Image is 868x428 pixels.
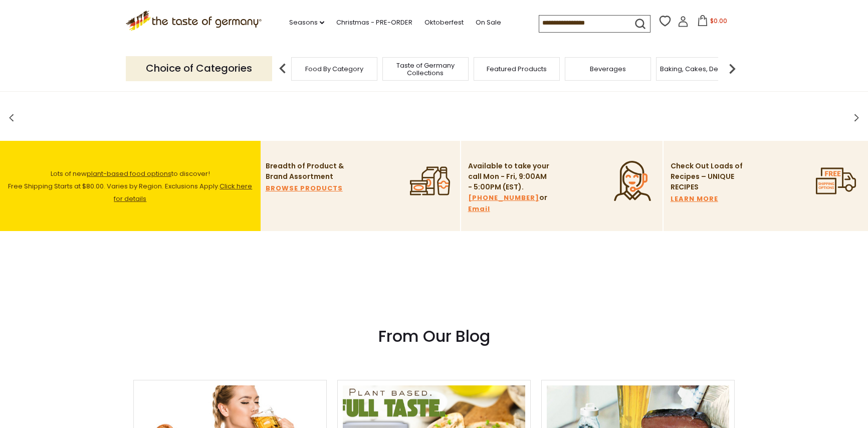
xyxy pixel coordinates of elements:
p: Available to take your call Mon - Fri, 9:00AM - 5:00PM (EST). or [468,161,551,215]
a: Baking, Cakes, Desserts [660,65,738,73]
a: On Sale [476,17,501,28]
img: next arrow [722,59,742,79]
button: $0.00 [691,15,733,30]
h3: From Our Blog [133,326,735,346]
a: Click here for details [114,181,252,203]
p: Breadth of Product & Brand Assortment [266,161,348,182]
a: Taste of Germany Collections [385,62,466,77]
a: Christmas - PRE-ORDER [336,17,412,28]
a: Food By Category [305,65,363,73]
span: Lots of new to discover! Free Shipping Starts at $80.00. Varies by Region. Exclusions Apply. [8,169,252,203]
p: Check Out Loads of Recipes – UNIQUE RECIPES [671,161,743,192]
a: BROWSE PRODUCTS [266,183,343,194]
img: previous arrow [273,59,293,79]
a: LEARN MORE [671,193,718,204]
p: Choice of Categories [126,56,272,81]
a: plant-based food options [87,169,171,178]
a: Seasons [289,17,324,28]
a: Email [468,203,490,215]
a: Oktoberfest [424,17,464,28]
a: [PHONE_NUMBER] [468,192,539,203]
a: Featured Products [487,65,547,73]
span: $0.00 [710,17,727,25]
a: Beverages [590,65,626,73]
